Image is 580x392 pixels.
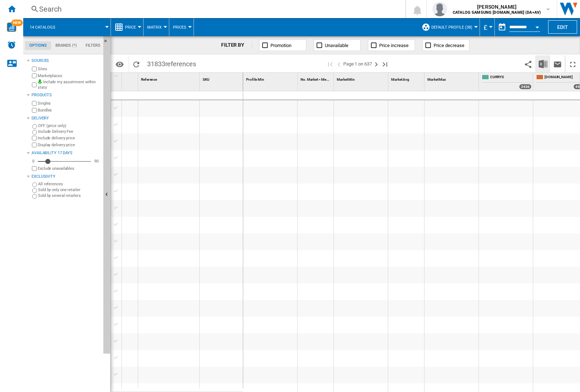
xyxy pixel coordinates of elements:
img: alerts-logo.svg [7,41,16,49]
button: Last page [381,55,389,72]
input: Display delivery price [32,166,37,171]
button: Prices [173,18,190,36]
button: Matrix [147,18,165,36]
div: Sort None [123,73,138,84]
span: Page 1 on 637 [343,55,372,72]
span: SKU [203,77,210,81]
button: Price [125,18,140,36]
span: Matrix [147,25,162,30]
button: Default profile (38) [431,18,476,36]
div: Delivery [32,115,100,121]
button: First page [326,55,335,72]
span: Prices [173,25,186,30]
button: Next page [372,55,381,72]
div: Products [32,92,100,98]
input: Sold by several retailers [32,194,37,199]
div: No. Market < Me Sort None [299,73,333,84]
span: Price decrease [434,43,464,48]
md-tab-item: Brands (*) [51,41,81,50]
div: FILTER BY [221,42,252,49]
button: >Previous page [335,55,343,72]
md-slider: Availability [38,158,91,165]
input: All references [32,182,37,187]
label: Include Delivery Fee [38,129,100,134]
span: Market Avg [391,77,409,81]
label: Sold by several retailers [38,193,100,198]
span: Reference [141,77,157,81]
div: Market Min Sort None [335,73,388,84]
input: Bundles [32,108,37,113]
button: md-calendar [495,20,509,34]
img: excel-24x24.png [539,60,547,68]
button: Download in Excel [536,55,550,72]
div: Sort None [245,73,297,84]
div: Sort None [390,73,424,84]
input: Marketplaces [32,73,37,78]
label: Display delivery price [38,142,100,148]
div: Default profile (38) [422,18,476,36]
input: Include my assortment within stats [32,80,37,89]
div: 14 catalogs [27,18,107,36]
md-tab-item: Filters [81,41,105,50]
div: Availability 17 Days [32,150,100,156]
span: references [165,60,196,68]
label: Marketplaces [38,73,100,79]
span: [PERSON_NAME] [453,3,541,10]
button: Promotion [259,39,306,51]
div: SKU Sort None [201,73,243,84]
div: 3436 offers sold by CURRYS [519,84,531,89]
input: Display delivery price [32,143,37,147]
div: Market Avg Sort None [390,73,424,84]
div: 90 [92,159,100,164]
span: Price [125,25,136,30]
button: £ [484,18,491,36]
label: Include my assortment within stats [38,79,100,90]
span: NEW [11,20,23,26]
div: Sources [32,58,100,64]
button: Share this bookmark with others [521,55,535,72]
div: Sort None [140,73,199,84]
button: Hide [103,36,112,49]
md-menu: Currency [480,18,495,36]
span: Market Min [337,77,355,81]
button: Send this report by email [550,55,565,72]
label: Include delivery price [38,135,100,141]
button: 14 catalogs [30,18,63,36]
input: Sold by only one retailer [32,188,37,193]
input: Include Delivery Fee [32,130,37,135]
div: 0 [30,159,36,164]
span: Promotion [270,43,291,48]
span: 31833 [144,55,200,71]
label: OFF (price only) [38,123,100,128]
label: Bundles [38,108,100,113]
input: Sites [32,67,37,71]
input: OFF (price only) [32,124,37,129]
span: Unavailable [325,43,348,48]
span: Default profile (38) [431,25,472,30]
div: Profile Min Sort None [245,73,297,84]
input: Singles [32,101,37,106]
button: Hide [103,36,111,354]
div: Sort None [299,73,333,84]
button: Reload [129,55,144,72]
span: Market Max [427,77,446,81]
div: Price [115,18,140,36]
span: 14 catalogs [30,25,55,30]
span: CURRYS [490,75,531,81]
span: No. Market < Me [301,77,326,81]
img: wise-card.svg [7,22,16,32]
button: Open calendar [531,20,544,33]
label: Sites [38,66,100,72]
label: Sold by only one retailer [38,187,100,193]
img: profile.jpg [432,2,447,16]
div: Sort None [335,73,388,84]
div: Exclusivity [32,174,100,180]
div: Sort None [201,73,243,84]
button: Unavailable [314,39,361,51]
button: Price increase [368,39,415,51]
div: Reference Sort None [140,73,199,84]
